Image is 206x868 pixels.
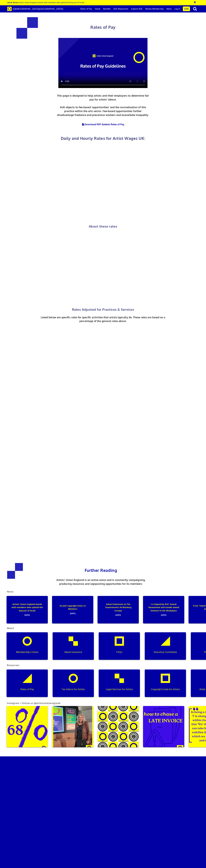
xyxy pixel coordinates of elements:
[101,687,138,691] p: Legal Services for Artists
[102,5,112,12] a: Benefits
[55,687,92,691] p: Tax Advice for Artists
[4,669,50,697] a: Rates of Pay
[90,25,115,30] span: Rates of Pay
[173,5,182,12] a: Log in
[7,1,18,4] strong: Latest News:
[55,650,92,654] p: About Insurance
[50,669,96,697] a: Tax Advice for Artists
[24,225,182,228] h2: About these rates
[183,6,190,11] a: Join
[56,604,89,615] p: AI and Copyright letter to Ministers
[147,687,184,691] p: Copyright Guide for Artists
[56,94,150,117] p: This page is designed to help artists and their employers to determine fair pay for artists’ labo...
[141,596,186,623] a: Co-Signed by AUE: Sexual Harassment and Gender-based Violence in the Workplace[DATE]
[147,612,180,617] span: [DATE]
[102,603,135,617] p: Initial Statement on The Government's AI Working Groups
[108,123,124,126] span: to Rates of Pay
[79,5,93,12] a: Rates of Pay
[97,632,142,660] a: FAQs
[7,1,86,4] a: Latest News:Artists’ Union England stands with members who uphold the boycott of Israel →
[95,596,141,623] a: Initial Statement on The Government's AI Working Groups[DATE]
[165,5,173,12] a: News
[50,632,96,660] a: About Insurance
[5,308,201,311] h2: Rates Adjusted for Practices & Services
[9,687,46,691] p: Rates of Pay
[101,650,138,654] p: FAQs
[50,596,95,623] a: AI and Copyright letter to Ministers[DATE]
[82,123,124,126] a: Download PDF Guideto Rates of Pay
[191,6,199,12] button: search
[11,612,44,617] span: [DATE]
[9,650,46,654] p: Membership Criteria
[112,5,130,12] a: AUE Represents
[85,568,117,573] span: Further Reading
[143,669,188,697] a: Copyright Guide for Artists
[147,603,180,617] p: Co-Signed by AUE: Sexual Harassment and Gender-based Violence in the Workplace
[102,612,135,617] span: [DATE]
[54,578,148,586] p: Artists’ Union England is an active union and is constantly campaigning, producing resources and ...
[61,136,145,141] span: Daily and Hourly Rates for Artist Wages UK:
[147,650,184,654] p: Executive Committee
[97,669,142,697] a: Legal Services for Artists
[13,7,63,10] span: [DEMOGRAPHIC_DATA][GEOGRAPHIC_DATA]
[4,596,50,623] a: Artists’ Union England stands with members who uphold the boycott of Israel[DATE]
[38,316,168,323] p: Listed below are specific rates for specific activities that artists typically do. These rates ar...
[4,632,50,660] a: Membership Criteria
[56,611,89,615] span: [DATE]
[11,603,44,617] p: Artists’ Union England stands with members who uphold the boycott of Israel
[143,632,188,660] a: Executive Committee
[5,5,65,12] a: Brand [DEMOGRAPHIC_DATA][GEOGRAPHIC_DATA]
[130,5,144,12] a: Explore AUE
[93,5,102,12] a: Home
[144,5,165,12] a: Renew Membership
